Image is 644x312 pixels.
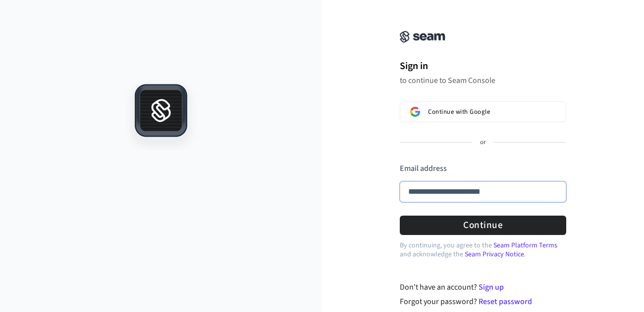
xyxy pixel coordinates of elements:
[400,101,566,122] button: Sign in with GoogleContinue with Google
[465,249,524,259] a: Seam Privacy Notice
[400,241,566,259] p: By continuing, you agree to the and acknowledge the .
[480,138,486,147] p: or
[479,282,504,293] a: Sign up
[428,108,490,116] span: Continue with Google
[400,281,567,293] div: Don't have an account?
[410,107,420,117] img: Sign in with Google
[400,216,566,235] button: Continue
[400,59,566,74] h1: Sign in
[479,296,532,307] a: Reset password
[400,296,567,308] div: Forgot your password?
[400,31,445,43] img: Seam Console
[400,76,566,85] p: to continue to Seam Console
[400,163,447,174] label: Email address
[493,240,557,250] a: Seam Platform Terms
